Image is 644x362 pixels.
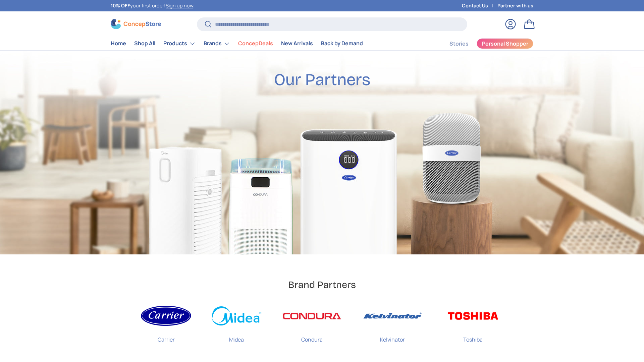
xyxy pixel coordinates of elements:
[497,2,533,9] a: Partner with us
[211,302,262,349] a: Midea
[204,37,230,50] a: Brands
[134,37,155,50] a: Shop All
[274,69,370,90] h2: Our Partners
[229,330,244,344] p: Midea
[449,37,469,50] a: Stories
[380,330,405,344] p: Kelvinator
[301,330,323,344] p: Condura
[462,2,497,9] a: Contact Us
[282,302,342,349] a: Condura
[159,37,200,50] summary: Products
[141,302,191,349] a: Carrier
[443,302,503,349] a: Toshiba
[111,2,195,9] p: your first order! .
[238,37,273,50] a: ConcepDeals
[200,37,234,50] summary: Brands
[477,38,533,49] a: Personal Shopper
[482,41,528,46] span: Personal Shopper
[111,2,130,9] strong: 10% OFF
[158,330,175,344] p: Carrier
[362,302,423,349] a: Kelvinator
[111,19,161,29] img: ConcepStore
[281,37,313,50] a: New Arrivals
[166,2,193,9] a: Sign up now
[463,330,483,344] p: Toshiba
[321,37,363,50] a: Back by Demand
[111,37,363,50] nav: Primary
[111,37,126,50] a: Home
[163,37,196,50] a: Products
[433,37,533,50] nav: Secondary
[288,279,356,291] h2: Brand Partners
